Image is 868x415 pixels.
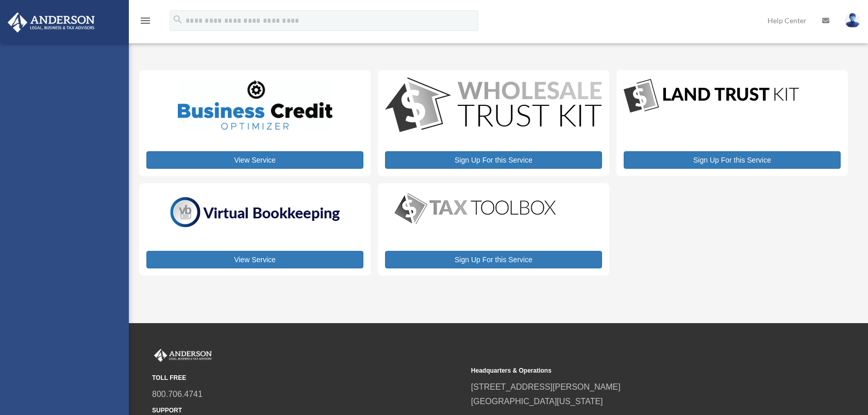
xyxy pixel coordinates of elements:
[172,14,183,25] i: search
[385,251,602,268] a: Sign Up For this Service
[385,151,602,169] a: Sign Up For this Service
[385,190,565,227] img: taxtoolbox_new-1.webp
[139,14,152,27] i: menu
[146,251,363,268] a: View Service
[385,77,602,135] img: WS-Trust-Kit-lgo-1.jpg
[624,77,799,115] img: LandTrust_lgo-1.jpg
[845,13,860,28] img: User Pic
[471,397,603,406] a: [GEOGRAPHIC_DATA][US_STATE]
[471,365,783,376] small: Headquarters & Operations
[139,18,152,27] a: menu
[471,382,621,391] a: [STREET_ADDRESS][PERSON_NAME]
[152,390,203,398] a: 800.706.4741
[624,151,841,169] a: Sign Up For this Service
[152,349,214,362] img: Anderson Advisors Platinum Portal
[146,151,363,169] a: View Service
[5,12,98,33] img: Anderson Advisors Platinum Portal
[152,373,464,384] small: TOLL FREE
